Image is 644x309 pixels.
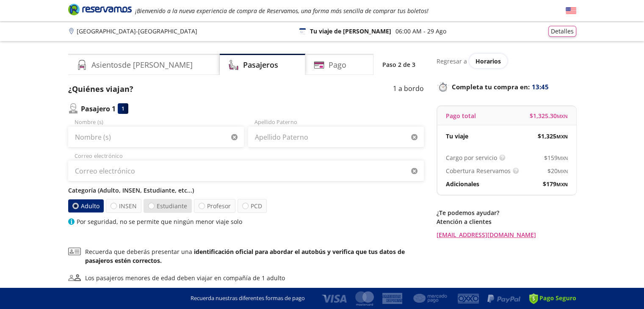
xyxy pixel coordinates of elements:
[68,199,104,213] label: Adulto
[475,57,501,65] span: Horarios
[557,113,568,119] small: MXN
[530,111,568,120] span: $ 1,325.30
[547,166,568,175] span: $ 20
[91,59,193,71] h4: Asientos de [PERSON_NAME]
[68,83,133,95] p: ¿Quiénes viajan?
[446,132,468,141] p: Tu viaje
[68,3,132,16] i: Brand Logo
[395,27,446,36] p: 06:00 AM - 29 Ago
[118,103,128,114] div: 1
[446,166,511,175] p: Cobertura Reservamos
[68,160,424,182] input: Correo electrónico
[437,230,576,239] a: [EMAIL_ADDRESS][DOMAIN_NAME]
[446,111,476,120] p: Pago total
[437,57,467,66] p: Regresar a
[243,59,278,71] h4: Pasajeros
[238,199,267,213] label: PCD
[556,181,568,188] small: MXN
[85,273,285,282] div: Los pasajeros menores de edad deben viajar en compañía de 1 adulto
[543,179,568,188] span: $ 179
[558,155,568,161] small: MXN
[556,133,568,140] small: MXN
[446,179,479,188] p: Adicionales
[437,54,576,68] div: Regresar a ver horarios
[558,168,568,174] small: MXN
[437,217,576,226] p: Atención a clientes
[68,186,424,195] p: Categoría (Adulto, INSEN, Estudiante, etc...)
[191,294,305,303] p: Recuerda nuestras diferentes formas de pago
[544,153,568,162] span: $ 159
[194,199,235,213] label: Profesor
[81,104,116,114] p: Pasajero 1
[329,59,346,71] h4: Pago
[77,217,242,226] p: Por seguridad, no se permite que ningún menor viaje solo
[437,81,576,93] p: Completa tu compra en :
[437,208,576,217] p: ¿Te podemos ayudar?
[532,82,549,92] span: 13:45
[106,199,141,213] label: INSEN
[77,27,197,36] p: [GEOGRAPHIC_DATA] - [GEOGRAPHIC_DATA]
[393,83,424,95] p: 1 a bordo
[135,7,428,15] em: ¡Bienvenido a la nueva experiencia de compra de Reservamos, una forma más sencilla de comprar tus...
[68,127,244,148] input: Nombre (s)
[538,132,568,141] span: $ 1,325
[566,6,576,16] button: English
[548,26,576,37] button: Detalles
[382,60,415,69] p: Paso 2 de 3
[68,3,132,18] a: Brand Logo
[85,247,424,265] p: Recuerda que deberás presentar una
[310,27,391,36] p: Tu viaje de [PERSON_NAME]
[248,127,424,148] input: Apellido Paterno
[144,199,192,213] label: Estudiante
[85,248,405,265] b: identificación oficial para abordar el autobús y verifica que tus datos de pasajeros estén correc...
[446,153,497,162] p: Cargo por servicio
